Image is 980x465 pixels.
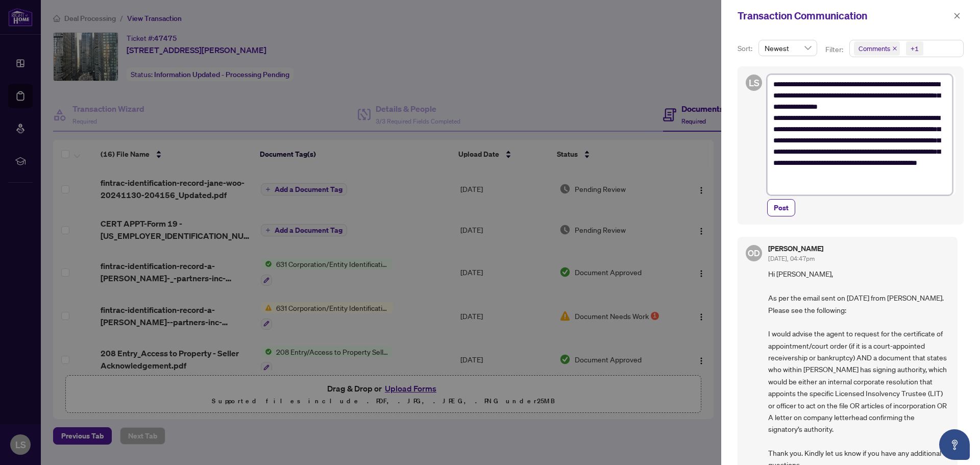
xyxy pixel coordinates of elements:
[768,245,823,252] h5: [PERSON_NAME]
[825,44,845,55] p: Filter:
[859,43,890,54] span: Comments
[765,40,811,56] span: Newest
[953,12,961,19] span: close
[748,247,760,260] span: OD
[738,8,950,23] div: Transaction Communication
[749,76,759,90] span: LS
[767,199,795,216] button: Post
[774,200,789,216] span: Post
[738,43,754,54] p: Sort:
[892,46,897,51] span: close
[911,43,919,54] div: +1
[768,255,815,262] span: [DATE], 04:47pm
[939,429,970,460] button: Open asap
[854,41,900,56] span: Comments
